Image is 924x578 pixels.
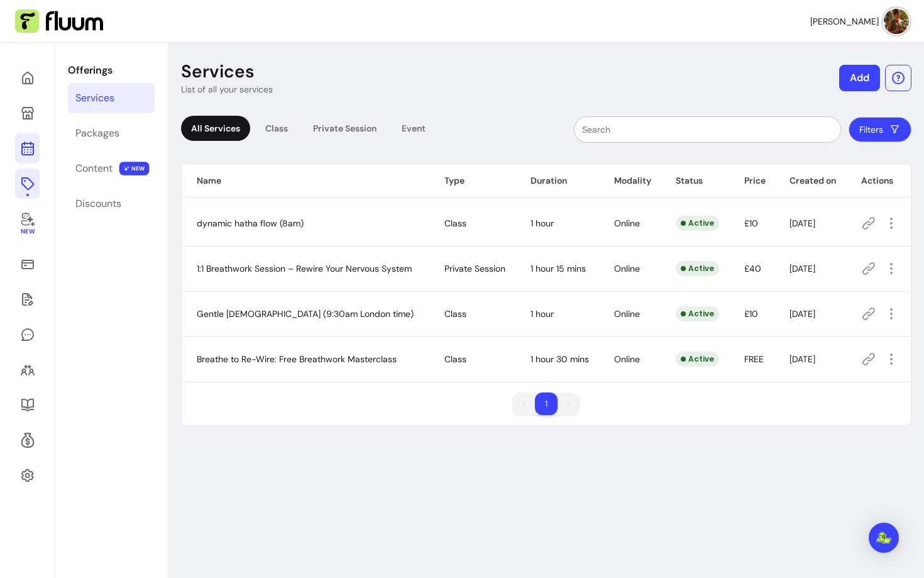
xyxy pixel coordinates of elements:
[444,263,505,274] span: Private Session
[839,65,880,91] button: Add
[789,353,815,365] span: [DATE]
[531,218,554,229] span: 1 hour
[15,133,40,164] a: Calendar
[869,523,899,553] div: Open Intercom Messenger
[676,306,719,321] div: Active
[197,308,414,320] span: Gentle [DEMOGRAPHIC_DATA] (9:30am London time)
[68,83,155,113] a: Services
[531,353,589,365] span: 1 hour 30 mins
[729,164,774,197] th: Price
[181,60,255,83] p: Services
[15,63,40,93] a: Home
[744,308,758,320] span: £10
[303,116,387,141] div: Private Session
[614,353,640,365] span: Online
[75,196,121,211] div: Discounts
[15,320,40,350] a: My Messages
[676,261,719,276] div: Active
[197,218,304,229] span: dynamic hatha flow (8am)
[810,9,909,34] button: avatar[PERSON_NAME]
[789,308,815,320] span: [DATE]
[15,284,40,314] a: Waivers
[68,118,155,148] a: Packages
[515,164,599,197] th: Duration
[849,117,911,142] button: Filters
[789,218,815,229] span: [DATE]
[614,263,640,274] span: Online
[744,263,761,274] span: £40
[15,355,40,385] a: Clients
[676,216,719,231] div: Active
[535,392,558,415] li: pagination item 1 active
[15,9,103,33] img: Fluum Logo
[15,460,40,491] a: Settings
[531,308,554,320] span: 1 hour
[582,123,833,136] input: Search
[774,164,846,197] th: Created on
[744,218,758,229] span: £10
[75,161,113,176] div: Content
[197,263,412,274] span: 1:1 Breathwork Session – Rewire Your Nervous System
[75,91,114,106] div: Services
[119,162,150,175] span: NEW
[181,83,273,96] p: List of all your services
[182,164,429,197] th: Name
[810,15,879,28] span: [PERSON_NAME]
[15,204,40,244] a: New
[75,126,119,141] div: Packages
[197,353,397,365] span: Breathe to Re-Wire: Free Breathwork Masterclass
[15,98,40,128] a: My Page
[884,9,909,34] img: avatar
[15,425,40,455] a: Refer & Earn
[789,263,815,274] span: [DATE]
[429,164,515,197] th: Type
[20,228,34,236] span: New
[676,352,719,367] div: Active
[15,169,40,199] a: Offerings
[15,390,40,420] a: Resources
[444,353,466,365] span: Class
[614,308,640,320] span: Online
[392,116,436,141] div: Event
[846,164,911,197] th: Actions
[744,353,764,365] span: FREE
[444,308,466,320] span: Class
[68,153,155,184] a: Content NEW
[531,263,586,274] span: 1 hour 15 mins
[181,116,250,141] div: All Services
[68,63,155,78] p: Offerings
[255,116,298,141] div: Class
[68,189,155,219] a: Discounts
[661,164,729,197] th: Status
[444,218,466,229] span: Class
[614,218,640,229] span: Online
[15,249,40,279] a: Sales
[599,164,661,197] th: Modality
[506,386,586,421] nav: pagination navigation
